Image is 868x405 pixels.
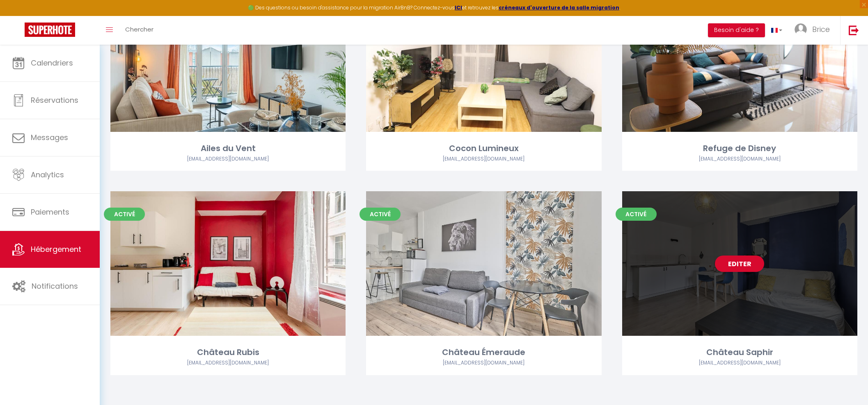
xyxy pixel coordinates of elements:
[812,24,830,34] span: Brice
[110,359,346,367] div: Airbnb
[795,23,807,36] img: ...
[788,16,840,45] a: ... Brice
[31,132,68,143] span: Messages
[616,208,657,221] span: Activé
[360,208,401,221] span: Activé
[31,170,64,180] span: Analytics
[622,142,857,155] div: Refuge de Disney
[125,25,153,34] span: Chercher
[31,207,69,217] span: Paiements
[25,23,75,37] img: Super Booking
[849,25,859,35] img: logout
[110,142,346,155] div: Ailes du Vent
[110,155,346,163] div: Airbnb
[366,155,601,163] div: Airbnb
[708,23,765,37] button: Besoin d'aide ?
[622,359,857,367] div: Airbnb
[833,368,862,399] iframe: Chat
[31,244,81,254] span: Hébergement
[7,3,31,28] button: Ouvrir le widget de chat LiveChat
[31,95,78,105] span: Réservations
[499,4,619,11] a: créneaux d'ouverture de la salle migration
[366,346,601,359] div: Château Émeraude
[31,58,73,68] span: Calendriers
[366,359,601,367] div: Airbnb
[366,142,601,155] div: Cocon Lumineux
[455,4,462,11] a: ICI
[622,346,857,359] div: Château Saphir
[104,208,145,221] span: Activé
[32,281,78,291] span: Notifications
[110,346,346,359] div: Château Rubis
[119,16,160,45] a: Chercher
[715,256,764,272] a: Editer
[622,155,857,163] div: Airbnb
